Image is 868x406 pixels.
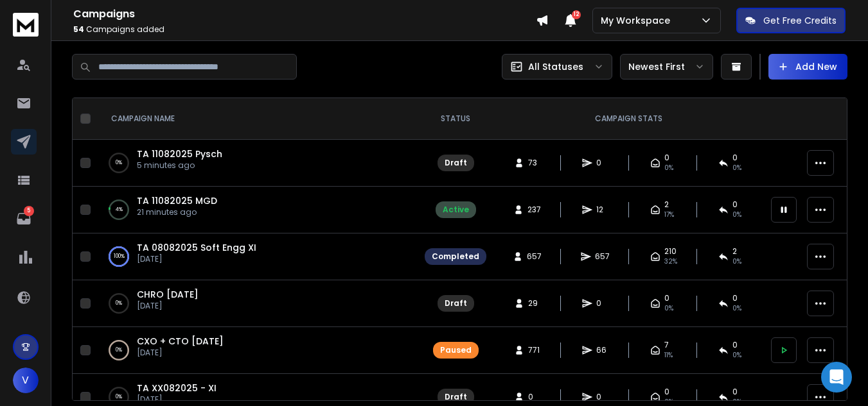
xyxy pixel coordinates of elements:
p: 5 minutes ago [137,160,222,171]
button: Add New [768,54,847,80]
a: TA 11082025 MGD [137,194,217,207]
p: My Workspace [601,14,675,27]
span: 0 [732,199,738,210]
p: 0 % [116,344,122,357]
span: 2 [732,246,737,257]
p: Campaigns added [73,24,536,35]
button: Get Free Credits [736,8,846,33]
p: [DATE] [137,254,256,264]
span: 0 % [732,210,741,220]
span: 0 [664,293,669,303]
p: Get Free Credits [763,14,837,27]
p: 21 minutes ago [137,207,217,217]
p: [DATE] [137,394,217,405]
span: 237 [527,205,541,215]
a: TA XX082025 - XI [137,382,217,394]
button: V [13,368,39,393]
th: CAMPAIGN NAME [96,98,417,140]
span: 0 [732,387,738,397]
div: Draft [445,298,467,309]
span: 12 [572,10,581,19]
td: 0%TA 11082025 Pysch5 minutes ago [96,140,417,187]
span: 0 % [732,350,741,360]
td: 0%CHRO [DATE][DATE] [96,280,417,327]
div: Completed [432,251,479,262]
span: 0 % [732,257,741,267]
p: [DATE] [137,348,224,358]
span: 771 [528,345,541,355]
td: 4%TA 11082025 MGD21 minutes ago [96,187,417,233]
span: 0% [732,163,741,173]
span: 657 [527,251,542,262]
p: 100 % [114,250,125,263]
span: 0 [664,153,669,163]
p: 0 % [116,391,122,403]
span: 66 [596,345,609,355]
h1: Campaigns [73,6,536,22]
span: 0 [528,392,541,402]
a: TA 08082025 Soft Engg XI [137,241,256,254]
p: 5 [24,206,34,216]
span: 7 [664,340,669,350]
th: STATUS [417,98,494,140]
th: CAMPAIGN STATS [494,98,763,140]
div: Active [443,205,469,215]
img: logo [13,13,39,37]
span: 0 [732,153,738,163]
span: 73 [528,158,541,168]
div: Draft [445,158,467,168]
span: 0% [664,163,673,173]
span: 0% [732,303,741,314]
span: 0 [664,387,669,397]
span: 17 % [664,210,674,220]
p: All Statuses [528,60,583,73]
p: 0 % [116,156,122,169]
td: 100%TA 08082025 Soft Engg XI[DATE] [96,233,417,280]
span: 0 [596,298,609,309]
span: 210 [664,246,677,257]
a: CXO + CTO [DATE] [137,335,224,348]
span: 12 [596,205,609,215]
span: 0 [732,293,738,303]
div: Paused [440,345,472,355]
span: 11 % [664,350,673,360]
span: 0 [732,340,738,350]
span: 2 [664,199,669,210]
span: 0 [596,158,609,168]
p: 4 % [116,203,123,216]
div: Open Intercom Messenger [821,362,852,393]
span: 0 [596,392,609,402]
button: Newest First [620,54,713,80]
span: 54 [73,24,84,35]
a: 5 [11,206,37,232]
p: 0 % [116,297,122,310]
p: [DATE] [137,301,199,311]
a: TA 11082025 Pysch [137,148,222,160]
td: 0%CXO + CTO [DATE][DATE] [96,327,417,374]
a: CHRO [DATE] [137,288,199,301]
div: Draft [445,392,467,402]
span: 0% [664,303,673,314]
span: 657 [595,251,610,262]
span: 32 % [664,257,677,267]
span: 29 [528,298,541,309]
